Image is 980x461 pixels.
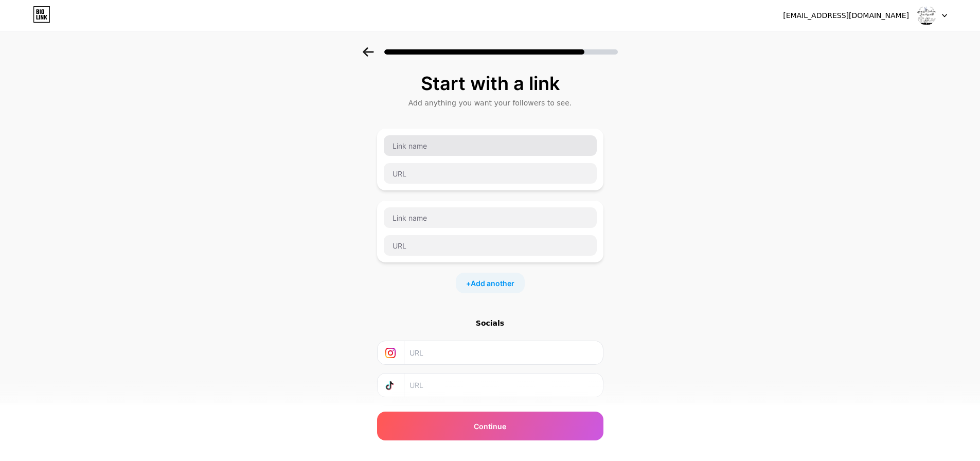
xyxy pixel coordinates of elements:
[382,98,598,108] div: Add anything you want your followers to see.
[471,278,514,289] span: Add another
[382,73,598,94] div: Start with a link
[409,374,596,397] input: URL
[409,406,596,429] input: URL
[384,135,597,156] input: Link name
[783,10,909,21] div: [EMAIL_ADDRESS][DOMAIN_NAME]
[917,6,936,25] img: impbouf
[384,207,597,228] input: Link name
[409,341,596,364] input: URL
[384,235,597,256] input: URL
[456,273,525,293] div: +
[377,318,603,328] div: Socials
[384,163,597,184] input: URL
[474,421,506,432] span: Continue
